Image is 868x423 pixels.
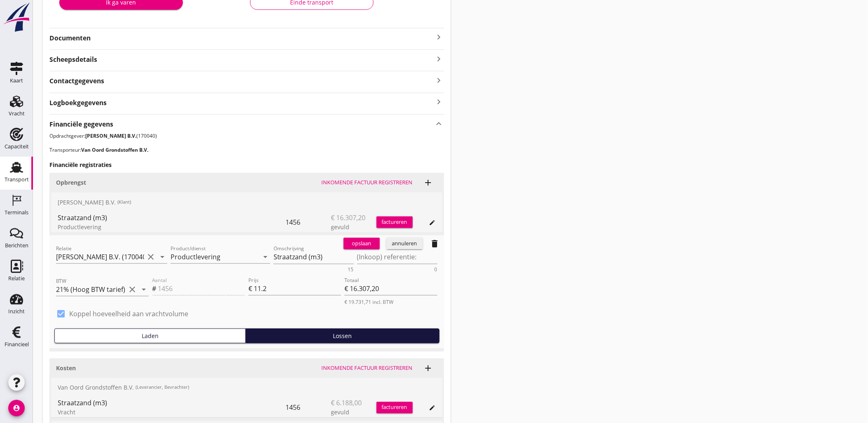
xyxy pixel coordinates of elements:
[322,179,413,187] div: Inkomende factuur registreren
[56,179,86,186] strong: Opbrengst
[5,342,29,347] div: Financieel
[248,284,254,294] div: €
[344,238,380,249] button: opslaan
[49,146,444,154] p: Transporteur:
[51,378,442,398] div: Van Oord Grondstoffen B.V.
[139,284,149,294] i: arrow_drop_down
[249,331,435,340] div: Lossen
[344,282,437,295] input: Totaal
[386,238,423,249] button: annuleren
[69,310,188,318] label: Koppel hoeveelheid aan vrachtvolume
[434,53,444,64] i: keyboard_arrow_right
[377,218,413,226] div: factureren
[49,160,444,169] h3: Financiële registraties
[331,213,366,223] span: € 16.307,20
[377,404,413,412] div: factureren
[49,132,444,140] p: Opdrachtgever: (170040)
[423,363,433,373] i: add
[8,309,25,314] div: Inzicht
[5,210,28,215] div: Terminals
[435,267,438,272] div: 0
[377,216,413,228] button: factureren
[322,364,413,372] div: Inkomende factuur registreren
[430,239,440,249] i: delete
[157,252,167,262] i: arrow_drop_down
[58,213,286,223] div: Straatzand (m3)
[8,400,25,416] i: account_circle
[49,33,434,43] strong: Documenten
[127,284,137,294] i: clear
[331,408,377,417] div: gevuld
[51,193,442,212] div: [PERSON_NAME] B.V.
[434,32,444,42] i: keyboard_arrow_right
[58,331,242,340] div: Laden
[58,408,286,417] div: Vracht
[246,329,439,343] button: Lossen
[8,276,25,281] div: Relatie
[58,398,286,408] div: Straatzand (m3)
[146,252,156,262] i: clear
[54,329,246,343] button: Laden
[10,78,23,83] div: Kaart
[390,240,419,248] div: annuleren
[434,96,444,108] i: keyboard_arrow_right
[2,2,31,33] img: logo-small.a267ee39.svg
[5,144,29,149] div: Capaciteit
[434,118,444,129] i: keyboard_arrow_up
[171,250,259,263] input: Product/dienst
[318,362,416,374] button: Inkomende factuur registreren
[377,402,413,414] button: factureren
[429,405,436,411] i: edit
[9,111,25,116] div: Vracht
[85,132,136,139] strong: [PERSON_NAME] B.V.
[344,298,437,305] div: € 19.731,71 incl. BTW
[260,252,270,262] i: arrow_drop_down
[56,250,144,263] input: Relatie
[423,178,433,188] i: add
[5,243,28,248] div: Berichten
[286,212,331,232] div: 1456
[274,250,354,264] textarea: Omschrijving
[136,384,189,391] small: (Leverancier, Bevrachter)
[56,364,76,372] strong: Kosten
[429,219,436,226] i: edit
[318,177,416,188] button: Inkomende factuur registreren
[331,398,362,408] span: € 6.188,00
[49,55,97,64] strong: Scheepsdetails
[286,398,331,418] div: 1456
[117,199,131,206] small: (Klant)
[254,282,341,295] input: Prijs
[49,76,104,86] strong: Contactgegevens
[58,223,286,231] div: Productlevering
[434,75,444,86] i: keyboard_arrow_right
[5,177,29,182] div: Transport
[348,267,354,272] div: 15
[81,146,148,153] strong: Van Oord Grondstoffen B.V.
[56,283,126,296] input: BTW
[347,240,377,248] div: opslaan
[49,98,107,108] strong: Logboekgegevens
[357,250,438,264] textarea: (Inkoop) referentie:
[331,223,377,231] div: gevuld
[49,120,113,129] strong: Financiële gegevens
